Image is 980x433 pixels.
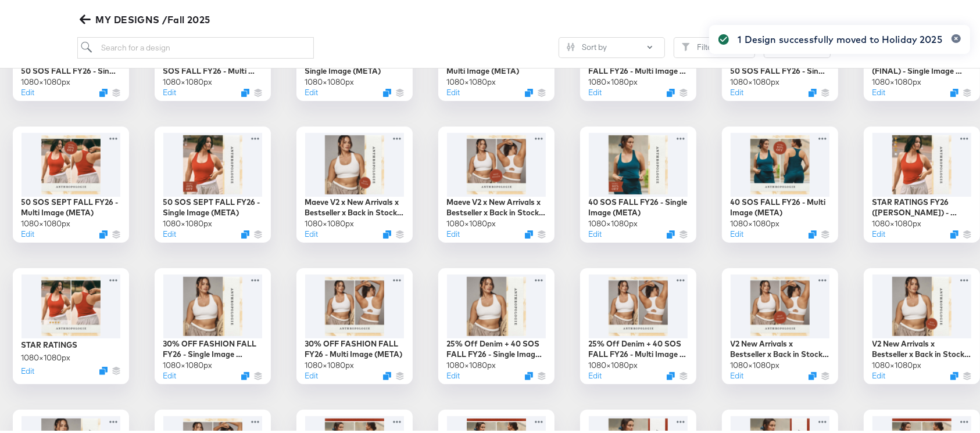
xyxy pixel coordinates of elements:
[305,335,404,357] div: 30% OFF FASHION FALL FY26 - Multi Image (META)
[13,265,129,381] div: STAR RATINGS1080×1080pxEditDuplicate
[567,40,575,48] svg: Sliders
[22,226,35,237] button: Edit
[589,226,602,237] button: Edit
[525,86,533,94] svg: Duplicate
[525,369,533,377] svg: Duplicate
[438,124,555,240] div: Maeve V2 x New Arrivals x Bestseller x Back in Stock FALL FY26 - Multi Image (META)1080×1080pxEdi...
[82,9,210,25] span: MY DESIGNS /Fall 2025
[155,124,271,240] div: 50 SOS SEPT FALL FY26 - Single Image (META)1080×1080pxEditDuplicate
[383,228,391,236] svg: Duplicate
[447,215,496,226] div: 1080 × 1080 px
[383,369,391,377] svg: Duplicate
[383,86,391,94] svg: Duplicate
[447,367,460,378] button: Edit
[667,86,675,94] svg: Duplicate
[438,265,555,381] div: 25% Off Denim + 40 SOS FALL FY26 - Single Image (META)1080×1080pxEditDuplicate
[22,194,120,215] div: 50 SOS SEPT FALL FY26 - Multi Image (META)
[22,349,71,360] div: 1080 × 1080 px
[163,84,177,95] button: Edit
[589,357,638,368] div: 1080 × 1080 px
[525,228,533,236] svg: Duplicate
[163,357,213,368] div: 1080 × 1080 px
[447,357,496,368] div: 1080 × 1080 px
[305,84,319,95] button: Edit
[13,124,129,240] div: 50 SOS SEPT FALL FY26 - Multi Image (META)1080×1080pxEditDuplicate
[77,9,215,25] button: MY DESIGNS /Fall 2025
[241,86,249,94] svg: Duplicate
[559,34,665,55] button: SlidersSort by
[99,228,108,236] svg: Duplicate
[580,124,696,240] div: 40 SOS FALL FY26 - Single Image (META)1080×1080pxEditDuplicate
[155,265,271,381] div: 30% OFF FASHION FALL FY26 - Single Image (META)1080×1080pxEditDuplicate
[163,74,213,85] div: 1080 × 1080 px
[738,30,942,44] div: 1 Design successfully moved to Holiday 2025
[163,215,213,226] div: 1080 × 1080 px
[99,364,108,372] svg: Duplicate
[305,194,404,215] div: Maeve V2 x New Arrivals x Bestseller x Back in Stock FALL FY26 - Single Image (META)
[163,335,262,357] div: 30% OFF FASHION FALL FY26 - Single Image (META)
[589,335,688,357] div: 25% Off Denim + 40 SOS FALL FY26 - Multi Image (META)
[22,84,35,95] button: Edit
[589,84,602,95] button: Edit
[77,34,313,56] input: Search for a design
[296,265,413,381] div: 30% OFF FASHION FALL FY26 - Multi Image (META)1080×1080pxEditDuplicate
[163,194,262,215] div: 50 SOS SEPT FALL FY26 - Single Image (META)
[99,86,108,94] svg: Duplicate
[22,74,71,85] div: 1080 × 1080 px
[22,215,71,226] div: 1080 × 1080 px
[674,34,755,55] button: FilterFilter by
[447,84,460,95] button: Edit
[241,228,249,236] svg: Duplicate
[305,357,355,368] div: 1080 × 1080 px
[22,363,35,374] button: Edit
[667,369,675,377] svg: Duplicate
[305,367,319,378] button: Edit
[305,74,355,85] div: 1080 × 1080 px
[447,74,496,85] div: 1080 × 1080 px
[682,40,690,48] svg: Filter
[447,194,546,215] div: Maeve V2 x New Arrivals x Bestseller x Back in Stock FALL FY26 - Multi Image (META)
[241,369,249,377] svg: Duplicate
[296,124,413,240] div: Maeve V2 x New Arrivals x Bestseller x Back in Stock FALL FY26 - Single Image (META)1080×1080pxEd...
[447,226,460,237] button: Edit
[589,194,688,215] div: 40 SOS FALL FY26 - Single Image (META)
[305,215,355,226] div: 1080 × 1080 px
[22,337,78,348] div: STAR RATINGS
[305,226,319,237] button: Edit
[667,228,675,236] svg: Duplicate
[163,226,177,237] button: Edit
[589,215,638,226] div: 1080 × 1080 px
[447,335,546,357] div: 25% Off Denim + 40 SOS FALL FY26 - Single Image (META)
[163,367,177,378] button: Edit
[589,74,638,85] div: 1080 × 1080 px
[580,265,696,381] div: 25% Off Denim + 40 SOS FALL FY26 - Multi Image (META)1080×1080pxEditDuplicate
[589,367,602,378] button: Edit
